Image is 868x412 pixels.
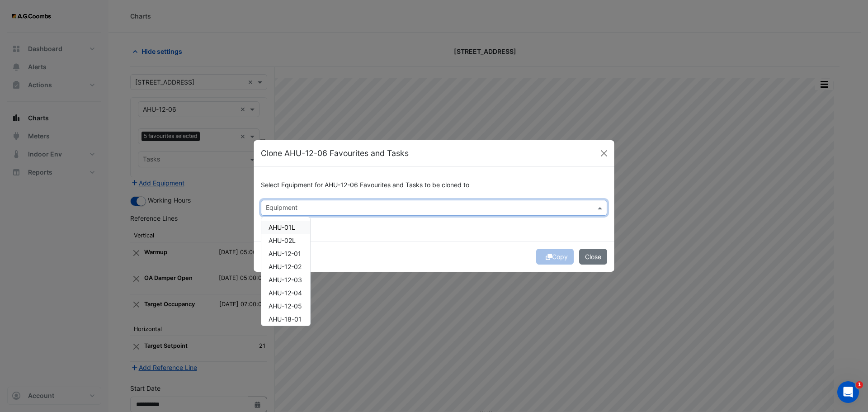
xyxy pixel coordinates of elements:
[269,263,302,270] span: AHU-12-02
[269,276,302,284] span: AHU-12-03
[269,250,301,257] span: AHU-12-01
[269,302,302,310] span: AHU-12-05
[269,237,296,244] span: AHU-02L
[269,223,295,231] span: AHU-01L
[579,249,607,265] button: Close
[264,203,297,214] div: Equipment
[837,381,859,403] iframe: Intercom live chat
[261,216,289,227] button: Select All
[856,381,863,388] span: 1
[597,147,611,160] button: Close
[261,217,311,326] ng-dropdown-panel: Options list
[269,315,302,323] span: AHU-18-01
[261,147,409,159] h5: Clone AHU-12-06 Favourites and Tasks
[261,181,607,189] h6: Select Equipment for AHU-12-06 Favourites and Tasks to be cloned to
[269,289,302,297] span: AHU-12-04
